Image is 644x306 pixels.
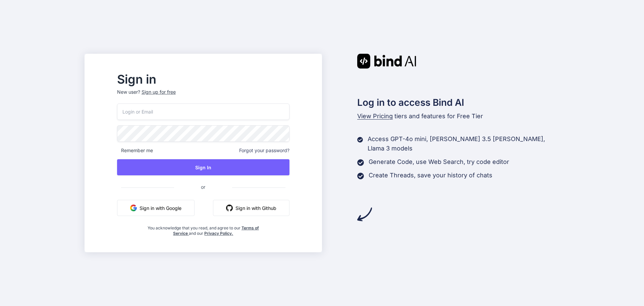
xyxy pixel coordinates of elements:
p: Create Threads, save your history of chats [369,171,492,180]
p: Access GPT-4o mini, [PERSON_NAME] 3.5 [PERSON_NAME], Llama 3 models [368,134,559,153]
img: Bind AI logo [357,54,416,69]
button: Sign In [117,159,289,175]
span: Remember me [117,147,153,154]
span: or [174,179,232,195]
p: New user? [117,89,289,103]
div: You acknowledge that you read, and agree to our and our [146,221,261,236]
div: Sign up for free [142,89,176,95]
button: Sign in with Google [117,200,195,216]
img: arrow [357,207,372,222]
a: Privacy Policy. [204,231,233,236]
span: Forgot your password? [239,147,289,154]
img: google [130,205,137,211]
input: Login or Email [117,103,289,120]
button: Sign in with Github [213,200,289,216]
span: View Pricing [357,113,393,120]
h2: Sign in [117,74,289,85]
img: github [226,205,233,211]
a: Terms of Service [173,225,259,236]
p: tiers and features for Free Tier [357,112,560,121]
p: Generate Code, use Web Search, try code editor [369,157,509,167]
h2: Log in to access Bind AI [357,95,560,110]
